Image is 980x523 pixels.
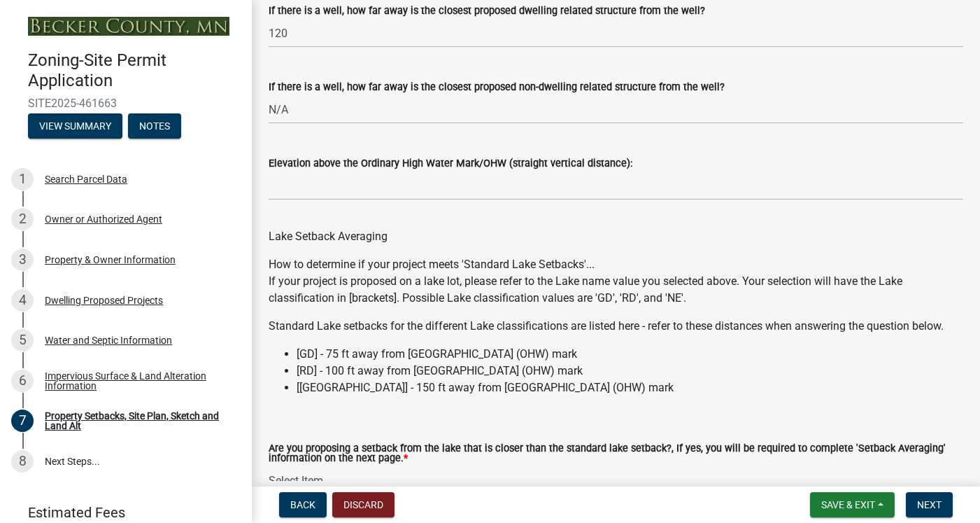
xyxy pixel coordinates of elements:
[332,492,395,517] button: Discard
[297,363,963,379] li: [RD] - 100 ft away from [GEOGRAPHIC_DATA] (OHW) mark
[821,499,875,510] span: Save & Exit
[269,83,725,92] label: If there is a well, how far away is the closest proposed non-dwelling related structure from the ...
[28,121,122,132] wm-modal-confirm: Summary
[269,6,705,16] label: If there is a well, how far away is the closest proposed dwelling related structure from the well?
[906,492,953,517] button: Next
[279,492,327,517] button: Back
[45,335,172,345] div: Water and Septic Information
[28,17,229,36] img: Becker County, Minnesota
[269,228,963,245] div: Lake Setback Averaging
[269,273,963,307] p: If your project is proposed on a lake lot, please refer to the Lake name value you selected above...
[11,450,34,473] div: 8
[11,370,34,392] div: 6
[28,97,224,110] span: SITE2025-461663
[11,289,34,312] div: 4
[28,50,241,91] h4: Zoning-Site Permit Application
[45,371,229,391] div: Impervious Surface & Land Alteration Information
[917,499,942,510] span: Next
[128,113,181,139] button: Notes
[11,329,34,351] div: 5
[128,121,181,132] wm-modal-confirm: Notes
[45,255,176,265] div: Property & Owner Information
[11,208,34,230] div: 2
[290,499,315,510] span: Back
[45,214,162,224] div: Owner or Authorized Agent
[45,295,163,305] div: Dwelling Proposed Projects
[269,318,963,335] p: Standard Lake setbacks for the different Lake classifications are listed here - refer to these di...
[11,249,34,271] div: 3
[297,379,963,396] li: [[GEOGRAPHIC_DATA]] - 150 ft away from [GEOGRAPHIC_DATA] (OHW) mark
[11,410,34,432] div: 7
[45,174,127,184] div: Search Parcel Data
[269,159,632,169] label: Elevation above the Ordinary High Water Mark/OHW (straight vertical distance):
[269,256,963,396] div: How to determine if your project meets 'Standard Lake Setbacks'...
[11,168,34,190] div: 1
[269,444,963,464] label: Are you proposing a setback from the lake that is closer than the standard lake setback?, If yes,...
[45,411,229,431] div: Property Setbacks, Site Plan, Sketch and Land Alt
[297,346,963,363] li: [GD] - 75 ft away from [GEOGRAPHIC_DATA] (OHW) mark
[28,113,122,139] button: View Summary
[810,492,895,517] button: Save & Exit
